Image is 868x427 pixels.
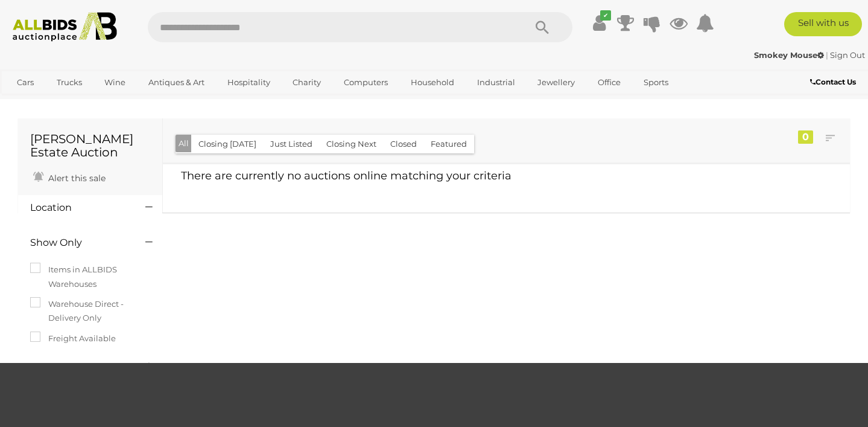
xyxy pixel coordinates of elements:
a: [GEOGRAPHIC_DATA] [9,92,110,112]
i: ✔ [600,10,611,21]
a: Smokey Mouse [754,50,826,60]
a: Trucks [49,72,90,92]
h1: [PERSON_NAME] Estate Auction [30,132,150,159]
button: Closing Next [319,135,384,153]
button: Closing [DATE] [191,135,264,153]
a: Industrial [469,72,523,92]
h4: Show Only [30,237,127,248]
label: Warehouse Direct - Delivery Only [30,297,150,326]
a: Computers [336,72,396,92]
a: Sports [636,72,676,92]
button: Just Listed [263,135,320,153]
a: Contact Us [810,75,859,89]
a: Wine [97,72,133,92]
a: Charity [285,72,329,92]
a: Jewellery [530,72,583,92]
strong: Smokey Mouse [754,50,824,60]
img: Allbids.com.au [7,12,123,42]
a: Household [403,72,462,92]
a: Office [590,72,629,92]
h4: Category [30,362,127,373]
a: Antiques & Art [141,72,212,92]
b: Contact Us [810,77,856,86]
a: Alert this sale [30,168,109,186]
label: Items in ALLBIDS Warehouses [30,263,150,291]
button: All [176,135,192,152]
a: Cars [9,72,42,92]
a: Hospitality [220,72,278,92]
span: There are currently no auctions online matching your criteria [181,169,512,182]
a: ✔ [590,12,608,34]
h4: Location [30,202,127,213]
button: Search [512,12,572,42]
span: | [826,50,828,60]
a: Sell with us [784,12,862,36]
label: Freight Available [30,332,116,345]
div: 0 [798,130,813,144]
button: Featured [423,135,474,153]
span: Alert this sale [45,173,106,184]
a: Sign Out [830,50,865,60]
button: Closed [383,135,424,153]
